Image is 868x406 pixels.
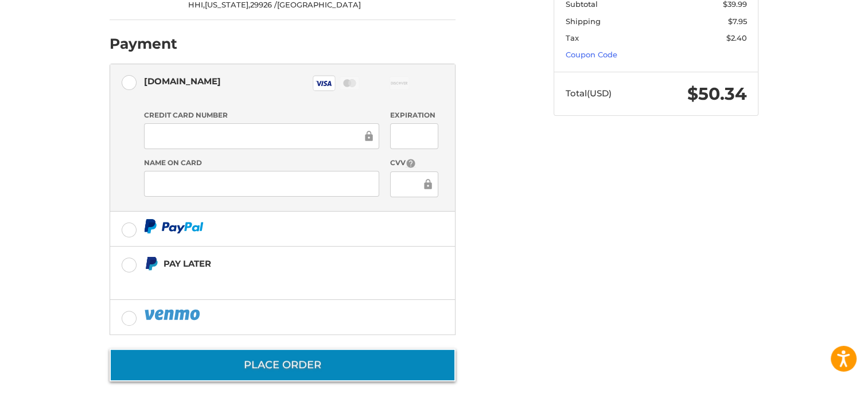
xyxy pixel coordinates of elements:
span: $7.95 [728,17,747,26]
h2: Payment [110,35,177,53]
a: Coupon Code [566,50,617,59]
span: $2.40 [726,33,747,42]
img: PayPal icon [144,219,204,233]
div: Pay Later [164,254,383,273]
label: Name on Card [144,158,379,168]
label: CVV [390,158,438,169]
iframe: PayPal Message 1 [144,276,384,286]
span: Tax [566,33,579,42]
button: Place Order [110,349,456,381]
span: Shipping [566,17,601,26]
div: [DOMAIN_NAME] [144,72,221,91]
label: Credit Card Number [144,110,379,120]
span: Total (USD) [566,88,612,99]
span: $50.34 [687,83,747,104]
label: Expiration [390,110,438,120]
img: PayPal icon [144,307,203,322]
img: Pay Later icon [144,256,158,271]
